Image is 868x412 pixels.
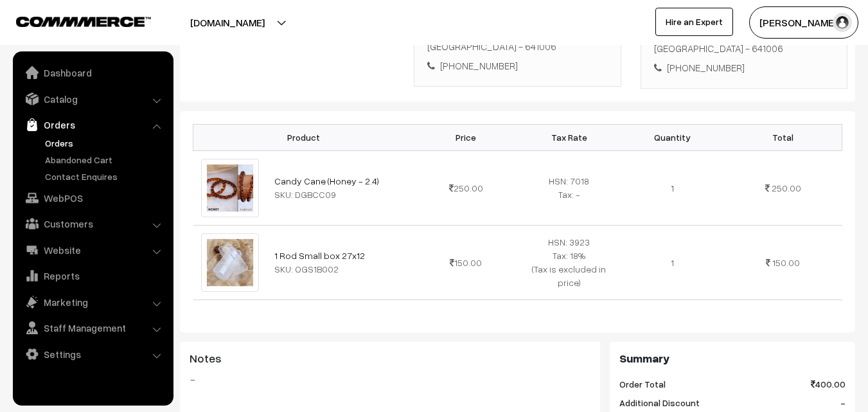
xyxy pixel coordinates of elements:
a: Marketing [16,291,169,314]
span: Additional Discount [619,396,700,409]
a: Orders [16,113,169,136]
a: Hire an Expert [655,8,733,36]
span: 1 [671,257,674,268]
div: [PHONE_NUMBER] [427,58,607,73]
th: Quantity [621,124,724,150]
span: 150.00 [772,257,800,268]
a: WebPOS [16,186,169,210]
a: Staff Management [16,316,169,339]
a: COMMMERCE [16,13,128,28]
h3: Notes [190,352,590,366]
div: SKU: DGBCC09 [274,188,407,201]
img: 02.jpg [201,233,260,292]
span: 150.00 [450,257,482,268]
th: Total [724,124,842,150]
a: 1 Rod Small box 27x12 [274,250,365,261]
img: COMMMERCE [16,17,151,26]
a: Dashboard [16,61,169,84]
span: - [840,396,846,409]
span: Order Total [619,377,666,391]
div: SKU: OGS1B002 [274,262,407,276]
a: Catalog [16,87,169,111]
blockquote: - [190,372,590,387]
a: Reports [16,264,169,287]
h3: Summary [619,352,846,366]
th: Tax Rate [517,124,621,150]
img: user [833,13,852,32]
th: Product [193,124,414,150]
a: Website [16,238,169,262]
a: Candy Cane (Honey - 2.4) [274,175,379,186]
th: Price [414,124,518,150]
button: [PERSON_NAME] [749,6,858,39]
a: Customers [16,212,169,235]
span: 1 [671,183,674,193]
button: [DOMAIN_NAME] [145,6,310,39]
a: Abandoned Cart [42,153,169,166]
span: 400.00 [811,377,846,391]
a: Orders [42,136,169,150]
a: Contact Enquires [42,170,169,183]
span: HSN: 7018 Tax: - [549,175,589,200]
span: 250.00 [449,183,483,193]
img: 4.jpg [201,159,260,217]
span: HSN: 3923 Tax: 18% (Tax is excluded in price) [532,237,606,288]
span: 250.00 [772,183,801,193]
a: Settings [16,343,169,366]
div: [PHONE_NUMBER] [654,60,834,75]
